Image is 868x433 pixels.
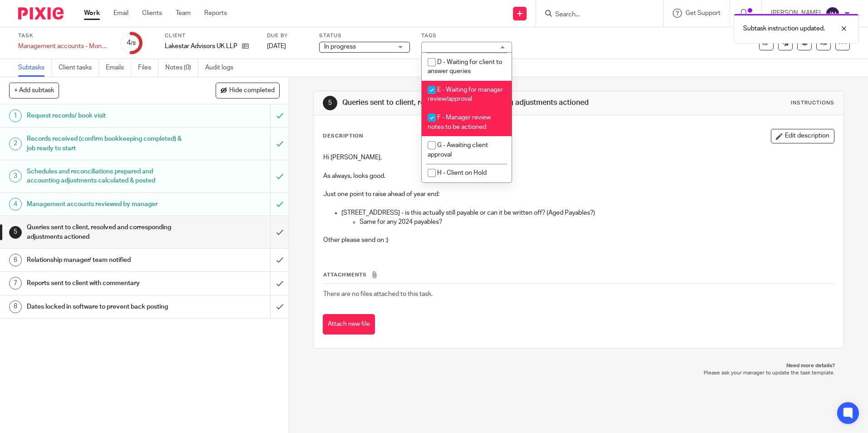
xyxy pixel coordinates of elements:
h1: Queries sent to client, resolved and corresponding adjustments actioned [27,221,183,244]
button: Attach new file [323,314,375,335]
div: 2 [9,138,22,150]
a: Emails [106,59,131,77]
label: Due by [267,32,308,39]
div: 5 [9,226,22,239]
label: Status [319,32,410,39]
p: Subtask instruction updated. [743,24,825,33]
div: 4 [9,198,22,211]
h1: Records received (confirm bookkeeping completed) & job ready to start [27,132,183,155]
div: 1 [9,109,22,122]
a: Team [176,9,191,18]
small: /8 [131,41,136,46]
label: Tags [421,32,512,39]
span: E - Waiting for manager review/approval [428,87,503,103]
img: Pixie [18,7,64,20]
h1: Relationship manager/ team notified [27,253,183,267]
span: [DATE] [267,43,286,49]
p: Please ask your manager to update the task template. [322,369,834,377]
span: D - Waiting for client to answer queries [428,59,502,75]
h1: Management accounts reviewed by manager [27,197,183,211]
h1: Request records/ book visit [27,109,183,123]
h1: Queries sent to client, resolved and corresponding adjustments actioned [342,98,598,108]
a: Reports [204,9,227,18]
a: Files [138,59,158,77]
a: Audit logs [205,59,240,77]
h1: Dates locked in software to prevent back posting [27,300,183,314]
label: Task [18,32,109,39]
a: Clients [142,9,162,18]
p: Hi [PERSON_NAME], [323,153,833,162]
button: Edit description [771,129,834,143]
div: Instructions [791,99,834,107]
span: In progress [324,44,356,50]
div: Management accounts - Monthly [18,42,109,51]
span: G - Awaiting client approval [428,142,488,158]
a: Subtasks [18,59,52,77]
h1: Schedules and reconciliations prepared and accounting adjustments calculated & posted [27,165,183,188]
button: + Add subtask [9,83,59,98]
img: svg%3E [825,6,840,21]
div: 8 [9,300,22,313]
p: [STREET_ADDRESS] - is this actually still payable or can it be written off? (Aged Payables?) [341,208,833,217]
p: Just one point to raise ahead of year end: [323,190,833,199]
span: H - Client on Hold [437,170,487,176]
a: Email [113,9,128,18]
div: 4 [127,38,136,48]
p: Description [323,133,363,140]
span: F - Manager review notes to be actioned [428,114,491,130]
div: 6 [9,254,22,266]
p: Need more details? [322,362,834,369]
span: Hide completed [229,87,275,94]
p: As always, looks good. [323,172,833,181]
p: Same for any 2024 payables? [360,217,833,226]
a: Notes (0) [165,59,198,77]
span: Attachments [323,272,367,277]
label: Client [165,32,256,39]
a: Client tasks [59,59,99,77]
div: 7 [9,277,22,290]
div: 3 [9,170,22,182]
p: Lakestar Advisors UK LLP [165,42,237,51]
p: Other please send on :) [323,236,833,245]
div: 5 [323,96,337,110]
button: Hide completed [216,83,280,98]
span: There are no files attached to this task. [323,291,433,297]
h1: Reports sent to client with commentary [27,276,183,290]
a: Work [84,9,100,18]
